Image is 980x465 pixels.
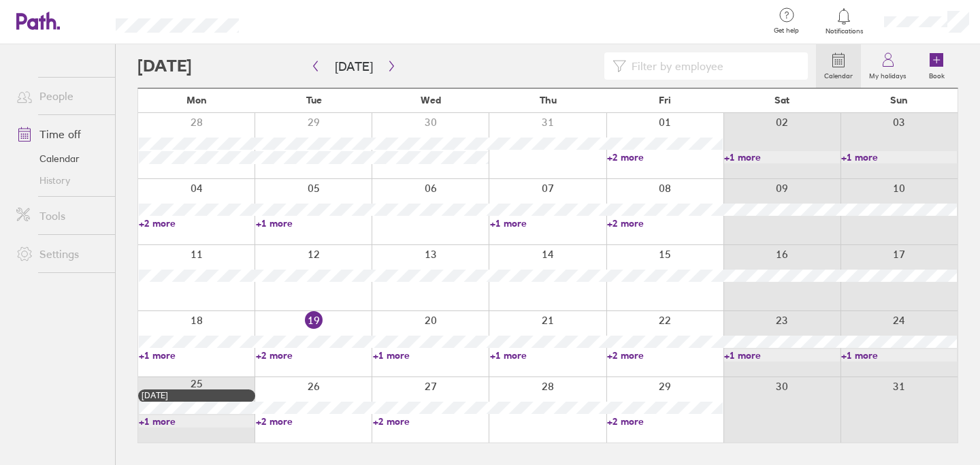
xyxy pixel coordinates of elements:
a: +2 more [256,415,372,428]
span: Fri [659,95,671,106]
a: Calendar [816,44,861,88]
span: Sun [890,95,908,106]
a: +1 more [373,349,489,362]
span: Wed [421,95,441,106]
a: My holidays [861,44,915,88]
span: Get help [764,27,808,35]
a: +2 more [139,217,255,229]
a: +2 more [607,415,723,428]
label: My holidays [861,68,915,80]
label: Calendar [816,68,861,80]
a: +1 more [256,217,372,229]
a: +2 more [607,151,723,163]
div: [DATE] [142,391,252,400]
a: +1 more [724,151,840,163]
a: +1 more [841,349,957,362]
button: [DATE] [324,55,384,78]
a: Notifications [822,7,866,35]
span: Tue [306,95,322,106]
a: Calendar [5,148,115,170]
a: +1 more [139,415,255,428]
a: History [5,170,115,191]
a: Settings [5,240,115,268]
label: Book [921,68,953,80]
a: Book [915,44,958,88]
span: Thu [540,95,557,106]
a: +2 more [373,415,489,428]
a: +1 more [724,349,840,362]
a: Tools [5,202,115,229]
span: Notifications [822,27,866,35]
a: People [5,82,115,110]
input: Filter by employee [626,53,800,79]
span: Sat [774,95,789,106]
a: +2 more [256,349,372,362]
a: +1 more [139,349,255,362]
a: +1 more [490,217,606,229]
a: +2 more [607,217,723,229]
a: +2 more [607,349,723,362]
span: Mon [186,95,207,106]
a: Time off [5,121,115,148]
a: +1 more [490,349,606,362]
a: +1 more [841,151,957,163]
